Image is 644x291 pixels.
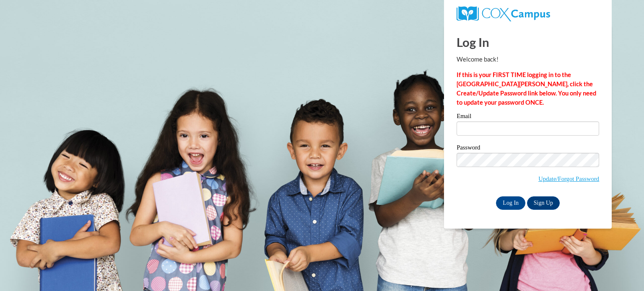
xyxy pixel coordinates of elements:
[457,71,596,106] strong: If this is your FIRST TIME logging in to the [GEOGRAPHIC_DATA][PERSON_NAME], click the Create/Upd...
[496,196,525,210] input: Log In
[457,113,599,121] label: Email
[457,144,599,153] label: Password
[457,10,550,17] a: COX Campus
[527,196,560,210] a: Sign Up
[457,6,550,21] img: COX Campus
[457,55,599,64] p: Welcome back!
[457,33,599,51] h1: Log In
[538,175,599,182] a: Update/Forgot Password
